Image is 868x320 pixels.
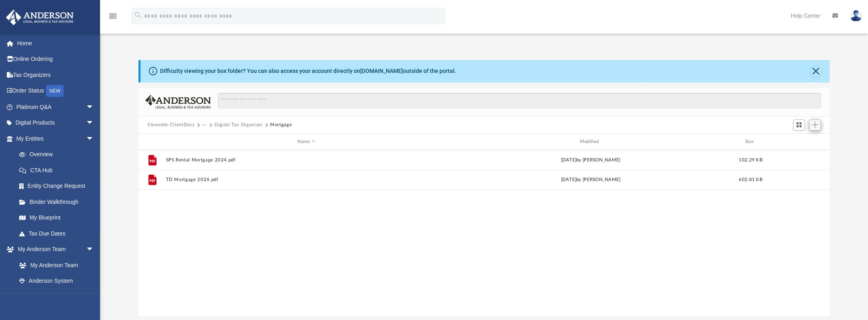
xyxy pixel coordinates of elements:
[739,158,762,162] span: 102.29 KB
[86,242,102,258] span: arrow_drop_down
[11,289,102,305] a: Client Referrals
[809,119,821,131] button: Add
[450,157,731,164] div: by [PERSON_NAME]
[561,178,576,182] span: [DATE]
[6,115,106,131] a: Digital Productsarrow_drop_down
[770,138,826,145] div: id
[810,66,821,77] button: Close
[166,157,447,163] button: SPS Rental Mortgage 2024.pdf
[86,131,102,147] span: arrow_drop_down
[218,93,821,108] input: Search files and folders
[165,138,446,145] div: Name
[561,158,576,162] span: [DATE]
[214,121,263,129] button: Digital Tax Organizer
[86,115,102,131] span: arrow_drop_down
[166,177,447,183] button: TD Mortgage 2024.pdf
[46,85,64,97] div: NEW
[450,177,731,184] div: by [PERSON_NAME]
[6,99,106,115] a: Platinum Q&Aarrow_drop_down
[108,11,118,21] i: menu
[11,225,106,242] a: Tax Due Dates
[6,35,106,51] a: Home
[138,150,830,316] div: grid
[6,242,102,258] a: My Anderson Teamarrow_drop_down
[734,138,766,145] div: Size
[6,131,106,147] a: My Entitiesarrow_drop_down
[11,194,106,210] a: Binder Walkthrough
[11,210,102,226] a: My Blueprint
[6,51,106,67] a: Online Ordering
[793,119,805,131] button: Switch to Grid View
[86,99,102,115] span: arrow_drop_down
[108,15,118,21] a: menu
[850,10,862,22] img: User Pic
[360,68,403,74] a: [DOMAIN_NAME]
[6,67,106,83] a: Tax Organizers
[11,162,106,178] a: CTA Hub
[11,178,106,194] a: Entity Change Request
[739,178,762,182] span: 602.81 KB
[450,138,731,145] div: Modified
[11,257,98,273] a: My Anderson Team
[202,121,207,129] button: ···
[4,10,76,25] img: Anderson Advisors Platinum Portal
[6,83,106,99] a: Order StatusNEW
[134,11,142,20] i: search
[270,121,292,129] button: Mortgage
[160,67,456,75] div: Difficulty viewing your box folder? You can also access your account directly on outside of the p...
[142,138,162,145] div: id
[147,121,194,129] button: Viewable-ClientDocs
[11,273,102,289] a: Anderson System
[11,147,106,163] a: Overview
